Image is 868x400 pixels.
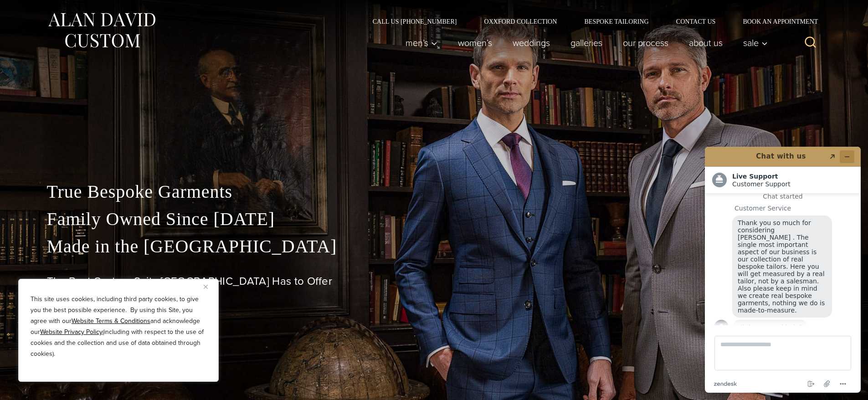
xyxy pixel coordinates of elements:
a: Contact Us [663,18,729,25]
a: Women’s [447,34,502,52]
a: Website Terms & Conditions [72,316,150,326]
nav: Secondary Navigation [359,18,822,25]
button: Men’s sub menu toggle [395,34,447,52]
button: Sale sub menu toggle [733,34,772,52]
a: Bespoke Tailoring [570,18,662,25]
button: View Search Form [800,32,822,54]
a: About Us [678,34,733,52]
iframe: Find more information here [698,139,868,400]
a: weddings [502,34,560,52]
a: Website Privacy Policy [40,327,103,337]
h1: The Best Custom Suits [GEOGRAPHIC_DATA] Has to Offer [47,275,822,288]
p: This site uses cookies, including third party cookies, to give you the best possible experience. ... [31,294,206,359]
nav: Primary Navigation [395,34,772,52]
img: Alan David Custom [47,10,156,51]
img: Close [204,285,208,289]
p: True Bespoke Garments Family Owned Since [DATE] Made in the [GEOGRAPHIC_DATA] [47,178,822,260]
span: Chat [21,6,40,15]
a: Call Us [PHONE_NUMBER] [359,18,471,25]
a: Our Process [612,34,678,52]
a: Book an Appointment [729,18,821,25]
button: Close [204,281,215,292]
a: Oxxford Collection [470,18,570,25]
a: Galleries [560,34,612,52]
